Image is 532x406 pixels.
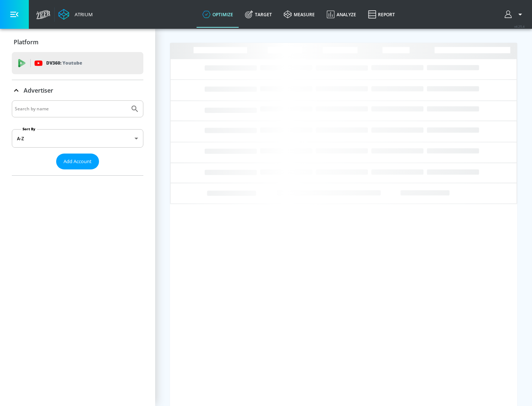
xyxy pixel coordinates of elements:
[72,11,93,18] div: Atrium
[321,1,362,28] a: Analyze
[46,59,82,67] p: DV360:
[12,32,143,52] div: Platform
[12,100,143,175] div: Advertiser
[197,1,239,28] a: optimize
[21,127,37,131] label: Sort By
[64,157,92,166] span: Add Account
[62,59,82,67] p: Youtube
[239,1,278,28] a: Target
[12,52,143,74] div: DV360: Youtube
[362,1,401,28] a: Report
[15,104,127,114] input: Search by name
[56,154,99,169] button: Add Account
[514,24,525,28] span: v 4.25.4
[12,129,143,148] div: A-Z
[14,38,38,46] p: Platform
[24,86,53,94] p: Advertiser
[12,169,143,175] nav: list of Advertiser
[12,80,143,101] div: Advertiser
[278,1,321,28] a: measure
[58,9,93,20] a: Atrium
